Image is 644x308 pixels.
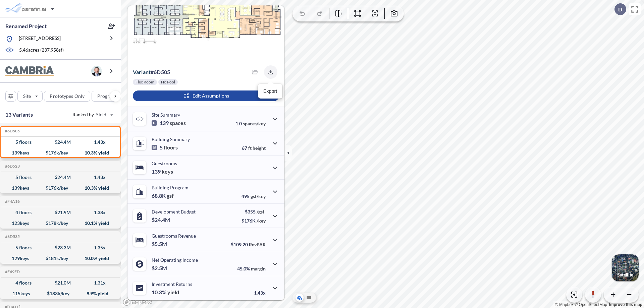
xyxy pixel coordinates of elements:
[617,272,633,278] p: Satellite
[152,112,180,118] p: Site Summary
[612,254,639,281] button: Switcher ImageSatellite
[241,209,266,214] p: $355
[133,90,279,101] button: Edit Assumptions
[67,109,117,120] button: Ranked by Yield
[4,269,20,274] h5: Click to copy the code
[193,93,229,99] p: Edit Assumptions
[5,111,33,119] p: 13 Variants
[162,168,173,175] span: keys
[91,66,102,76] img: user logo
[555,302,574,307] a: Mapbox
[241,218,266,224] p: $176K
[152,289,179,296] p: 10.3%
[44,91,90,102] button: Prototypes Only
[575,302,607,307] a: OpenStreetMap
[305,294,313,302] button: Site Plan
[123,298,152,306] a: Mapbox homepage
[17,91,43,102] button: Site
[152,185,189,190] p: Building Program
[152,257,198,263] p: Net Operating Income
[257,218,266,224] span: /key
[4,129,20,133] h5: Click to copy the code
[4,234,20,239] h5: Click to copy the code
[231,242,266,247] p: $109.20
[92,91,128,102] button: Program
[152,217,171,223] p: $24.4M
[249,242,266,247] span: RevPAR
[5,22,47,30] p: Renamed Project
[23,93,31,100] p: Site
[133,69,170,75] p: # 6d505
[241,193,266,199] p: 495
[161,79,175,85] p: No Pool
[152,136,190,142] p: Building Summary
[263,88,277,95] p: Export
[152,192,174,199] p: 68.8K
[50,93,85,100] p: Prototypes Only
[97,93,116,100] p: Program
[618,6,622,12] p: D
[152,209,196,214] p: Development Budget
[152,241,168,247] p: $5.5M
[170,120,186,126] span: spaces
[242,145,266,151] p: 67
[235,121,266,126] p: 1.0
[167,289,179,296] span: yield
[136,79,154,85] p: Flex Room
[237,266,266,271] p: 45.0%
[164,144,178,151] span: floors
[167,192,174,199] span: gsf
[133,69,151,75] span: Variant
[152,265,168,271] p: $2.5M
[152,144,178,151] p: 5
[248,145,252,151] span: ft
[609,302,642,307] a: Improve this map
[152,168,173,175] p: 139
[152,120,186,126] p: 139
[4,164,20,169] h5: Click to copy the code
[257,209,264,214] span: /gsf
[251,266,266,271] span: margin
[152,233,196,239] p: Guestrooms Revenue
[4,199,20,204] h5: Click to copy the code
[96,111,107,118] span: Yield
[19,35,61,43] p: [STREET_ADDRESS]
[254,290,266,296] p: 1.43x
[19,47,64,54] p: 5.46 acres ( 237,958 sf)
[243,121,266,126] span: spaces/key
[251,193,266,199] span: gsf/key
[152,161,177,166] p: Guestrooms
[5,66,54,76] img: BrandImage
[152,281,192,287] p: Investment Returns
[296,294,304,302] button: Aerial View
[253,145,266,151] span: height
[612,254,639,281] img: Switcher Image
